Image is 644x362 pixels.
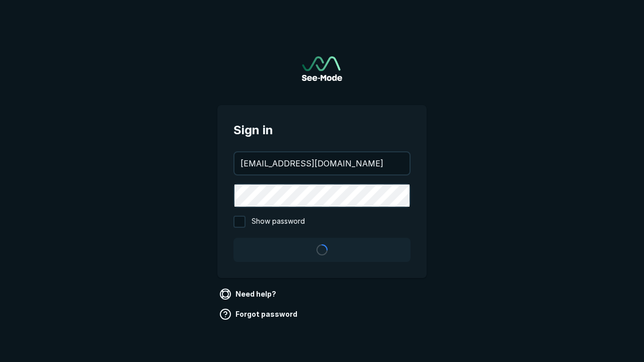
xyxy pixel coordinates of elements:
a: Need help? [217,286,280,302]
a: Forgot password [217,306,301,322]
a: Go to sign in [302,56,342,81]
input: your@email.com [234,152,410,174]
span: Sign in [233,121,411,139]
span: Show password [252,216,305,228]
img: See-Mode Logo [302,56,342,81]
